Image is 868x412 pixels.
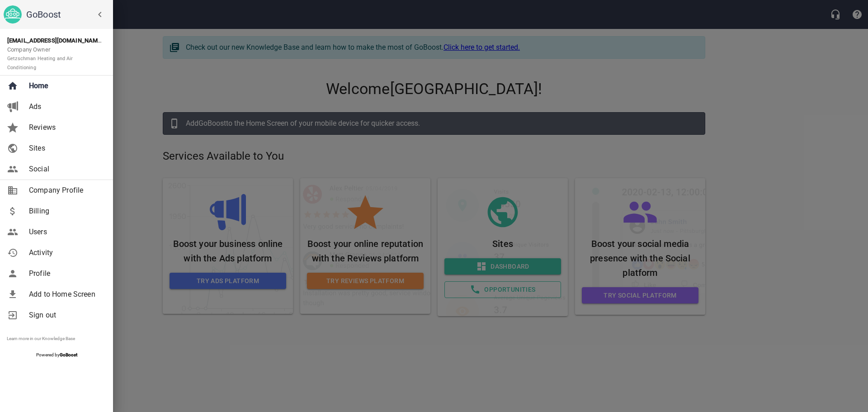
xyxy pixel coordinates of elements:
span: Add to Home Screen [29,289,102,300]
span: Sign out [29,310,102,321]
span: Social [29,164,102,175]
span: Billing [29,206,102,217]
span: Ads [29,101,102,112]
a: Learn more in our Knowledge Base [7,336,75,341]
span: Powered by [36,352,77,357]
span: Reviews [29,122,102,133]
span: Users [29,227,102,237]
img: go_boost_head.png [4,5,22,24]
span: Activity [29,247,102,258]
strong: GoBoost [60,352,77,357]
span: Company Profile [29,185,102,196]
strong: [EMAIL_ADDRESS][DOMAIN_NAME] [7,37,103,44]
h6: GoBoost [26,7,109,22]
span: Profile [29,268,102,279]
small: Getzschman Heating and Air Conditioning [7,56,73,71]
span: Home [29,81,102,91]
span: Sites [29,143,102,154]
span: Company Owner [7,46,73,71]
